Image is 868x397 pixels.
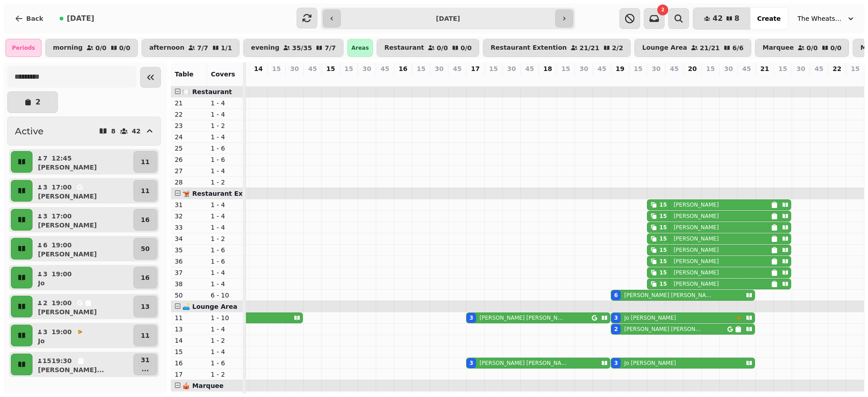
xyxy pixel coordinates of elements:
[652,64,660,73] p: 30
[797,64,805,73] p: 30
[616,64,624,73] p: 19
[140,67,161,88] button: Collapse sidebar
[700,45,720,51] p: 21 / 21
[197,45,208,51] p: 7 / 7
[42,241,48,250] p: 6
[674,224,719,231] p: [PERSON_NAME]
[211,200,240,209] p: 1 - 4
[142,39,240,57] button: afternoon7/71/1
[712,15,722,22] span: 42
[674,269,719,276] p: [PERSON_NAME]
[52,183,72,192] p: 17:00
[345,75,352,84] p: 0
[327,75,334,84] p: 0
[525,64,534,73] p: 45
[175,257,203,266] p: 36
[175,268,203,277] p: 37
[175,223,203,232] p: 33
[38,250,97,259] p: [PERSON_NAME]
[175,144,203,153] p: 25
[614,359,618,367] div: 3
[141,186,150,195] p: 11
[211,71,235,78] span: Covers
[725,75,732,84] p: 0
[5,39,42,57] div: Periods
[52,327,72,336] p: 19:00
[417,75,425,84] p: 0
[688,64,697,73] p: 20
[674,258,719,265] p: [PERSON_NAME]
[7,117,161,146] button: Active842
[562,75,569,84] p: 0
[34,238,132,260] button: 619:00[PERSON_NAME]
[95,45,107,51] p: 0 / 0
[175,110,203,119] p: 22
[175,212,203,221] p: 32
[851,64,859,73] p: 15
[659,246,667,254] div: 15
[363,64,371,73] p: 30
[757,15,781,22] span: Create
[211,370,240,379] p: 1 - 2
[175,71,193,78] span: Table
[141,273,150,282] p: 16
[833,75,840,84] p: 0
[221,45,232,51] p: 1 / 1
[598,75,605,84] p: 0
[34,354,132,375] button: 1519:30[PERSON_NAME]...
[792,10,861,27] button: The Wheatsheaf
[175,132,203,142] p: 24
[580,64,588,73] p: 30
[417,64,425,73] p: 15
[254,64,263,73] p: 14
[435,64,443,73] p: 30
[659,224,667,231] div: 15
[659,201,667,208] div: 15
[659,213,667,220] div: 15
[211,121,240,130] p: 1 - 2
[7,91,58,113] button: 2
[435,75,443,84] p: 0
[461,45,472,51] p: 0 / 0
[175,291,203,300] p: 50
[659,258,667,265] div: 15
[175,336,203,345] p: 14
[175,178,203,187] p: 28
[580,75,587,84] p: 0
[133,180,157,202] button: 11
[543,64,552,73] p: 18
[175,325,203,334] p: 13
[42,298,48,307] p: 2
[674,246,719,254] p: [PERSON_NAME]
[472,75,479,84] p: 6
[526,75,533,84] p: 0
[659,280,667,288] div: 15
[624,359,676,367] p: Jo [PERSON_NAME]
[211,155,240,164] p: 1 - 6
[471,64,480,73] p: 17
[344,64,353,73] p: 15
[508,75,515,84] p: 0
[34,267,132,288] button: 319:00Jo
[659,235,667,242] div: 15
[34,151,132,173] button: 712:45[PERSON_NAME]
[399,75,406,84] p: 0
[706,64,715,73] p: 15
[38,307,97,317] p: [PERSON_NAME]
[507,64,516,73] p: 30
[634,39,751,57] button: Lounge Area21/216/6
[347,39,373,57] div: Areas
[290,64,299,73] p: 30
[149,44,184,52] p: afternoon
[852,75,859,84] p: 0
[797,14,843,23] span: The Wheatsheaf
[674,201,719,208] p: [PERSON_NAME]
[7,8,51,29] button: Back
[735,15,740,22] span: 8
[42,154,48,163] p: 7
[211,325,240,334] p: 1 - 4
[52,154,72,163] p: 12:45
[743,75,750,84] p: 0
[659,269,667,276] div: 15
[308,64,317,73] p: 45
